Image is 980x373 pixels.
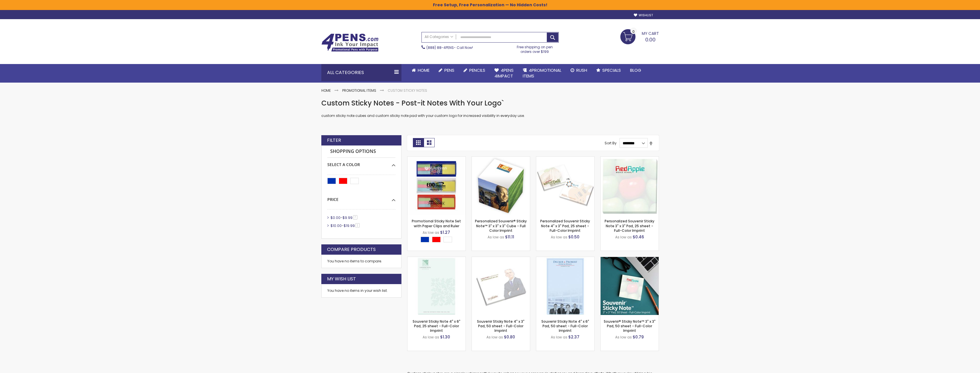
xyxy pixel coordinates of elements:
a: Souvenir Sticky Note 4" x 6" Pad, 25 sheet - Full-Color Imprint [413,319,460,333]
strong: Custom Sticky Notes [388,88,427,93]
a: $0.00-$9.997 [329,215,359,220]
div: All Categories [321,64,401,81]
span: $11.11 [505,234,514,240]
span: Blog [630,67,641,73]
span: Home [418,67,429,73]
a: $10.00-$19.991 [329,223,362,228]
span: $19.99 [344,223,355,228]
a: Souvenir Sticky Note 4" x 3" Pad, 50 sheet - Full-Color Imprint [472,257,530,262]
span: $0.80 [504,334,515,340]
span: $9.99 [342,215,353,220]
a: Souvenir® Sticky Note™ 3" x 3" Pad, 50 sheet - Full-Color Imprint [604,319,656,333]
div: Red [432,237,441,242]
a: Rush [566,64,592,77]
a: Promotional Sticky Note Set with Paper Clips and Ruler [412,219,461,228]
span: - Call Now! [426,45,473,50]
span: $10.00 [330,223,342,228]
a: All Categories [422,32,456,42]
span: All Categories [425,35,453,39]
a: Pens [434,64,459,77]
a: 4Pens4impact [490,64,518,83]
img: Souvenir Sticky Note 4" x 6" Pad, 25 sheet - Full-Color Imprint [407,257,466,315]
a: Pencils [459,64,490,77]
span: 4PROMOTIONAL ITEMS [523,67,561,79]
a: Promotional Sticky Note Set with Paper Clips and Ruler [407,156,466,161]
span: As low as [423,230,439,235]
strong: Filter [327,137,341,143]
span: As low as [488,235,504,240]
a: Home [407,64,434,77]
span: $1.27 [440,230,450,235]
div: You have no items to compare. [321,255,401,268]
a: 4PROMOTIONALITEMS [518,64,566,83]
span: Pens [444,67,454,73]
strong: Compare Products [327,246,376,253]
a: Personalized Souvenir Sticky Note 3" x 3" Pad, 25 sheet - Full-Color Imprint [605,219,654,233]
a: Personalized Souvenir Sticky Note 4" x 3" Pad, 25 sheet - Full-Color Imprint [536,156,594,161]
span: As low as [615,235,632,240]
span: $0.50 [568,234,579,240]
span: 0 [632,29,635,34]
a: Blog [625,64,646,77]
span: 4Pens 4impact [494,67,514,79]
img: Personalized Souvenir Sticky Note 4" x 3" Pad, 25 sheet - Full-Color Imprint [536,157,594,215]
img: Personalized Souvenir® Sticky Note™ 3" x 3" x 3" Cube - Full Color Imprint [472,157,530,215]
a: Promotional Items [342,88,376,93]
a: Souvenir® Sticky Note™ 3" x 3" Pad, 50 sheet - Full-Color Imprint [601,257,659,262]
span: As low as [551,335,567,340]
a: Personalized Souvenir Sticky Note 4" x 3" Pad, 25 sheet - Full-Color Imprint [540,219,590,233]
div: Free shipping on pen orders over $199 [511,43,559,54]
img: 4Pens Custom Pens and Promotional Products [321,33,379,52]
img: Promotional Sticky Note Set with Paper Clips and Ruler [407,157,466,215]
span: $0.79 [633,334,644,340]
div: Select A Color [327,158,395,167]
a: (888) 88-4PENS [426,45,454,50]
a: Personalized Souvenir® Sticky Note™ 3" x 3" x 3" Cube - Full Color Imprint [475,219,527,233]
strong: Grid [413,138,424,147]
span: 0.00 [645,36,656,43]
a: Home [321,88,331,93]
p: custom sticky note cubes and custom sticky note pad with your custom logo for increased visibilit... [321,113,659,118]
span: Pencils [469,67,485,73]
span: As low as [615,335,632,340]
a: Souvenir Sticky Note 4" x 3" Pad, 50 sheet - Full-Color Imprint [477,319,524,333]
div: Blue [421,237,429,242]
span: $2.37 [568,334,579,340]
img: Souvenir Sticky Note 4" x 6" Pad, 50 sheet - Full-Color Imprint [536,257,594,315]
a: Wishlist [634,13,653,17]
span: As low as [423,335,439,340]
span: 7 [353,215,357,220]
img: Souvenir Sticky Note 4" x 3" Pad, 50 sheet - Full-Color Imprint [472,257,530,315]
img: Souvenir® Sticky Note™ 3" x 3" Pad, 50 sheet - Full-Color Imprint [601,257,659,315]
div: Price [327,193,395,202]
a: Specials [592,64,625,77]
strong: My Wish List [327,276,356,282]
a: Souvenir Sticky Note 4" x 6" Pad, 50 sheet - Full-Color Imprint [536,257,594,262]
span: $1.30 [440,334,450,340]
a: Souvenir Sticky Note 4" x 6" Pad, 50 sheet - Full-Color Imprint [541,319,589,333]
a: 0.00 0 [620,29,659,43]
div: White [444,237,452,242]
span: Specials [602,67,621,73]
a: Personalized Souvenir® Sticky Note™ 3" x 3" x 3" Cube - Full Color Imprint [472,156,530,161]
img: Personalized Souvenir Sticky Note 3" x 3" Pad, 25 sheet - Full-Color Imprint [601,157,659,215]
span: As low as [486,335,503,340]
a: Personalized Souvenir Sticky Note 3" x 3" Pad, 25 sheet - Full-Color Imprint [601,156,659,161]
label: Sort By [605,141,617,145]
h1: Custom Sticky Notes - Post-it Notes With Your Logo` [321,99,659,108]
strong: Shopping Options [327,145,395,158]
span: $0.00 [330,215,340,220]
span: Rush [576,67,587,73]
span: 1 [355,223,360,228]
a: Souvenir Sticky Note 4" x 6" Pad, 25 sheet - Full-Color Imprint [407,257,466,262]
div: Select A Color [421,237,455,244]
span: $0.46 [633,234,644,240]
span: As low as [551,235,567,240]
div: You have no items in your wish list. [327,288,395,293]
